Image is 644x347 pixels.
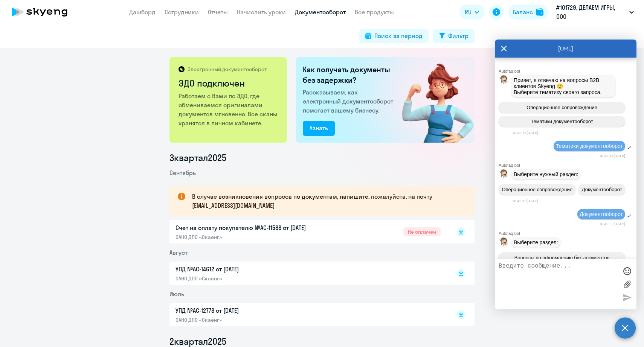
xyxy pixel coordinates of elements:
span: Июль [169,290,184,298]
p: Счет на оплату покупателю №AC-11588 от [DATE] [175,223,334,232]
p: В случае возникновения вопросов по документам, напишите, пожалуйста, на почту [EMAIL_ADDRESS][DOM... [192,192,461,210]
li: 3 квартал 2025 [169,152,475,164]
div: Autofaq bot [499,69,636,73]
div: Фильтр [448,31,469,40]
span: Вопросы по оформлению бух.документов [514,255,610,260]
a: Сотрудники [165,8,199,16]
span: Операционное сопровождение [526,105,597,110]
time: 10:42:22[DATE] [599,222,625,226]
span: Выберите нужный раздел: [514,171,578,177]
h2: ЭДО подключен [179,77,279,89]
img: connected [390,57,475,143]
button: Вопросы по оформлению бух.документов [499,252,625,263]
h2: Как получать документы без задержки? [303,64,396,85]
p: ОАНО ДПО «Скаенг» [175,317,334,323]
label: Лимит 10 файлов [621,279,633,290]
img: bot avatar [499,75,508,86]
time: 10:42:13[DATE] [512,131,538,135]
p: #101729, ДЕЛАЕМ ИГРЫ, ООО [556,3,626,21]
img: bot avatar [499,169,508,180]
span: Выберите раздел: [514,239,558,245]
span: Тематики документооборот [556,143,623,149]
button: #101729, ДЕЛАЕМ ИГРЫ, ООО [552,3,638,21]
span: Привет, я отвечаю на вопросы B2B клиентов Skyeng 🙂 Выберите тематику своего запроса. [514,77,602,95]
div: Autofaq bot [499,163,636,167]
button: Операционное сопровождение [499,102,625,113]
div: Autofaq bot [499,231,636,236]
p: ОАНО ДПО «Скаенг» [175,234,334,240]
a: Начислить уроки [237,8,286,16]
span: RU [465,8,472,17]
img: bot avatar [499,237,508,248]
a: Счет на оплату покупателю №AC-11588 от [DATE]ОАНО ДПО «Скаенг»Не оплачен [175,223,441,240]
div: Узнать [310,123,328,132]
span: Сентябрь [169,169,196,177]
span: Тематики документооборот [531,119,593,124]
p: УПД №AC-14612 от [DATE] [175,265,334,274]
p: ОАНО ДПО «Скаенг» [175,275,334,282]
img: balance [536,8,543,16]
p: Электронный документооборот [188,66,267,73]
button: Документооборот [578,184,625,195]
button: Тематики документооборот [499,116,625,127]
p: Работаем с Вами по ЭДО, где обмениваемся оригиналами документов мгновенно. Все сканы хранятся в л... [179,91,279,128]
button: Фильтр [433,29,475,43]
a: Отчеты [208,8,228,16]
span: Документооборот [580,211,623,217]
span: Август [169,249,188,256]
button: Поиск за период [359,29,429,43]
p: УПД №AC-12778 от [DATE] [175,306,334,315]
button: Узнать [303,121,335,136]
span: Документооборот [582,187,622,192]
span: Не оплачен [403,227,441,236]
a: Дашборд [129,8,156,16]
a: УПД №AC-14612 от [DATE]ОАНО ДПО «Скаенг» [175,265,441,282]
div: Баланс [513,8,533,17]
button: Балансbalance [508,5,548,20]
button: RU [459,5,484,20]
div: Поиск за период [374,31,423,40]
button: Операционное сопровождение [499,184,575,195]
time: 10:42:19[DATE] [512,199,538,203]
a: Все продукты [355,8,394,16]
span: Операционное сопровождение [502,187,572,192]
time: 10:42:18[DATE] [599,154,625,158]
p: Рассказываем, как электронный документооборот помогает вашему бизнесу. [303,88,396,115]
a: Документооборот [295,8,346,16]
a: УПД №AC-12778 от [DATE]ОАНО ДПО «Скаенг» [175,306,441,323]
